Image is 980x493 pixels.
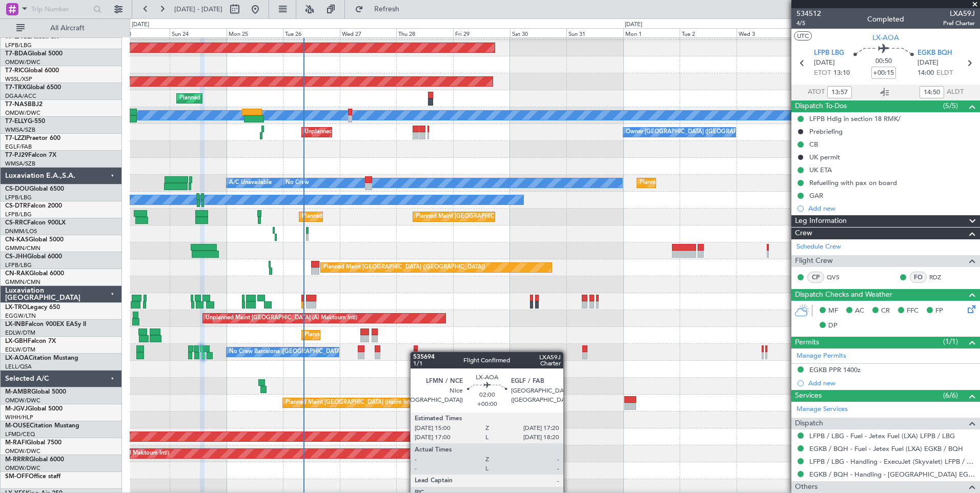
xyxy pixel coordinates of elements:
div: Tue 26 [283,28,340,37]
a: M-RRRRGlobal 6000 [5,457,64,463]
div: [DATE] [132,20,149,29]
a: OMDW/DWC [5,397,40,404]
span: MF [828,306,838,316]
div: UK permit [809,153,840,161]
div: Wed 3 [737,28,793,37]
a: EGLF/FAB [5,143,32,151]
a: EGKB / BQH - Fuel - Jetex Fuel (LXA) EGKB / BQH [809,444,963,453]
div: Planned Maint [GEOGRAPHIC_DATA] ([GEOGRAPHIC_DATA]) [323,260,485,275]
span: T7-NAS [5,101,28,108]
div: Fri 29 [453,28,510,37]
a: LFPB / LBG - Fuel - Jetex Fuel (LXA) LFPB / LBG [809,432,955,440]
a: CS-DOUGlobal 6500 [5,186,64,192]
div: UK ETA [809,166,832,174]
span: Leg Information [795,215,847,227]
a: OMDW/DWC [5,464,40,472]
div: Completed [867,14,904,25]
span: Refresh [365,6,409,13]
a: M-OUSECitation Mustang [5,423,79,429]
div: CP [807,272,824,283]
span: M-JGVJ [5,406,28,412]
span: 534512 [797,8,821,19]
div: No Crew Barcelona ([GEOGRAPHIC_DATA]) [229,344,343,360]
a: LX-INBFalcon 900EX EASy II [5,321,86,327]
a: EDLW/DTM [5,346,35,354]
div: Prebriefing [809,127,843,136]
a: T7-ELLYG-550 [5,118,45,125]
span: LX-TRO [5,304,27,311]
span: CS-DOU [5,186,29,192]
div: Planned Maint [GEOGRAPHIC_DATA] ([GEOGRAPHIC_DATA]) [416,209,577,224]
div: Tue 2 [680,28,737,37]
span: LX-AOA [5,355,29,361]
a: LFPB / LBG - Handling - ExecuJet (Skyvalet) LFPB / LBG [809,457,975,466]
a: M-JGVJGlobal 5000 [5,406,63,412]
span: LFPB LBG [814,48,844,58]
a: CS-RRCFalcon 900LX [5,220,66,226]
span: LX-INB [5,321,25,327]
span: Pref Charter [943,19,975,28]
div: EGKB PPR 1400z [809,365,861,374]
a: DGAA/ACC [5,92,36,100]
span: 13:10 [833,68,850,78]
span: CR [881,306,890,316]
div: Mon 25 [227,28,283,37]
input: --:-- [920,86,944,98]
a: Manage Permits [797,351,846,361]
button: Refresh [350,1,412,17]
span: Flight Crew [795,255,833,267]
span: LX-GBH [5,338,28,344]
a: LX-AOACitation Mustang [5,355,78,361]
span: FP [935,306,943,316]
span: Permits [795,337,819,348]
div: Planned Maint [GEOGRAPHIC_DATA] ([GEOGRAPHIC_DATA]) [302,209,463,224]
div: Add new [808,204,975,213]
a: LFPB/LBG [5,42,32,49]
span: T7-LZZI [5,135,26,141]
span: Dispatch To-Dos [795,100,847,112]
a: T7-TRXGlobal 6500 [5,85,61,91]
a: EGKB / BQH - Handling - [GEOGRAPHIC_DATA] EGKB / [GEOGRAPHIC_DATA] [809,470,975,479]
span: Services [795,390,822,402]
button: All Aircraft [11,20,111,36]
a: EGGW/LTN [5,312,36,320]
a: CS-JHHGlobal 6000 [5,254,62,260]
div: Planned Maint Nice ([GEOGRAPHIC_DATA]) [304,327,419,343]
a: OMDW/DWC [5,58,40,66]
a: WSSL/XSP [5,75,32,83]
span: DP [828,321,838,331]
a: OMDW/DWC [5,109,40,117]
a: CN-RAKGlobal 6000 [5,271,64,277]
span: 14:00 [917,68,934,78]
span: [DATE] - [DATE] [174,5,222,14]
a: WMSA/SZB [5,160,35,168]
button: UTC [794,31,812,40]
div: A/C Unavailable [229,175,272,191]
span: T7-ELLY [5,118,28,125]
a: OMDW/DWC [5,447,40,455]
span: 00:50 [875,56,892,67]
span: T7-RIC [5,68,24,74]
span: CS-DTR [5,203,27,209]
span: CS-JHH [5,254,27,260]
span: [DATE] [917,58,938,68]
a: CN-KASGlobal 5000 [5,237,64,243]
a: M-AMBRGlobal 5000 [5,389,66,395]
span: (1/1) [943,336,958,347]
div: CB [809,140,818,149]
span: Others [795,481,818,493]
span: All Aircraft [27,25,108,32]
span: ETOT [814,68,831,78]
div: Thu 28 [396,28,453,37]
span: T7-PJ29 [5,152,28,158]
a: T7-BDAGlobal 5000 [5,51,63,57]
span: SM-OFF [5,474,29,480]
div: Planned Maint Abuja ([PERSON_NAME] Intl) [179,91,295,106]
div: Unplanned Maint [GEOGRAPHIC_DATA] ([GEOGRAPHIC_DATA]) [304,125,473,140]
div: Planned Maint [GEOGRAPHIC_DATA] (Halim Intl) [285,395,413,410]
a: LFPB/LBG [5,261,32,269]
span: M-AMBR [5,389,31,395]
a: RDZ [929,273,952,282]
a: LFPB/LBG [5,194,32,201]
div: Wed 27 [340,28,397,37]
